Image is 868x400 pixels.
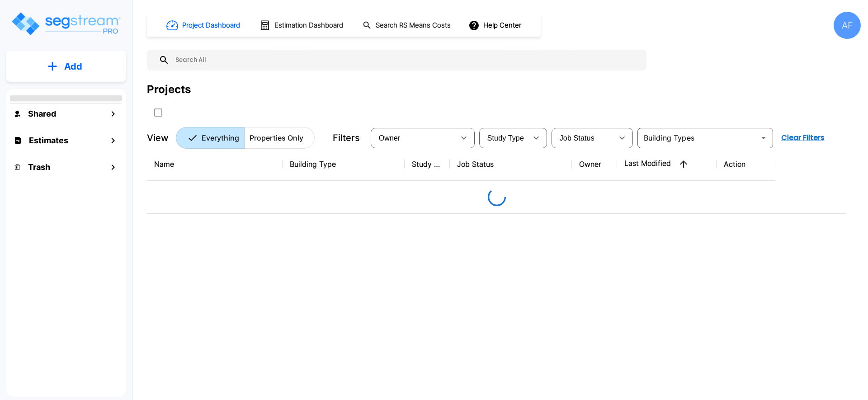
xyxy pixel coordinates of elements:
[6,53,126,80] button: Add
[256,16,348,35] button: Estimation Dashboard
[64,60,82,73] p: Add
[28,108,56,120] h1: Shared
[834,12,861,39] div: AF
[572,148,617,181] th: Owner
[640,132,755,144] input: Building Types
[147,81,191,98] div: Projects
[163,15,245,35] button: Project Dashboard
[373,125,455,151] div: Select
[147,131,169,145] p: View
[10,11,121,37] img: Logo
[182,20,240,31] h1: Project Dashboard
[176,127,245,149] button: Everything
[487,134,524,142] span: Study Type
[149,104,167,122] button: SelectAll
[757,132,770,144] button: Open
[467,17,525,34] button: Help Center
[379,134,401,142] span: Owner
[170,50,642,71] input: Search All
[244,127,315,149] button: Properties Only
[450,148,572,181] th: Job Status
[553,125,613,151] div: Select
[481,125,527,151] div: Select
[29,134,68,146] h1: Estimates
[250,132,303,143] p: Properties Only
[376,20,451,31] h1: Search RS Means Costs
[405,148,450,181] th: Study Type
[617,148,717,181] th: Last Modified
[202,132,239,143] p: Everything
[283,148,405,181] th: Building Type
[359,17,456,34] button: Search RS Means Costs
[147,148,283,181] th: Name
[717,148,775,181] th: Action
[333,131,360,145] p: Filters
[560,134,594,142] span: Job Status
[28,161,50,173] h1: Trash
[176,127,315,149] div: Platform
[274,20,343,31] h1: Estimation Dashboard
[778,129,828,147] button: Clear Filters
